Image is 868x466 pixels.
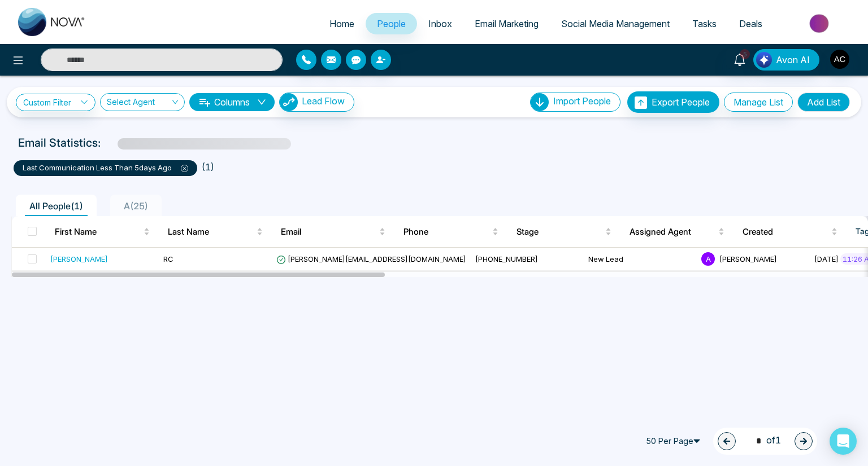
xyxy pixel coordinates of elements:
[726,49,753,69] a: 5
[202,160,214,174] li: ( 1 )
[739,18,762,29] span: Deals
[776,53,810,67] span: Avon AI
[620,216,734,248] th: Assigned Agent
[652,96,710,108] span: Export People
[279,93,354,112] button: Lead Flow
[550,13,681,34] a: Social Media Management
[25,200,88,212] span: All People ( 1 )
[18,134,101,151] p: Email Statistics:
[641,432,709,450] span: 50 Per Page
[329,18,354,29] span: Home
[428,18,452,29] span: Inbox
[403,225,490,239] span: Phone
[749,433,781,449] span: of 1
[463,13,550,34] a: Email Marketing
[719,254,777,263] span: [PERSON_NAME]
[779,11,861,36] img: Market-place.gif
[55,225,141,239] span: First Name
[189,93,275,111] button: Columnsdown
[681,13,728,34] a: Tasks
[701,252,715,266] span: A
[734,216,847,248] th: Created
[728,13,774,34] a: Deals
[276,254,466,263] span: [PERSON_NAME][EMAIL_ADDRESS][DOMAIN_NAME]
[257,98,266,107] span: down
[692,18,717,29] span: Tasks
[159,216,272,248] th: Last Name
[302,95,345,107] span: Lead Flow
[16,94,96,111] a: Custom Filter
[797,93,850,112] button: Add List
[740,49,750,59] span: 5
[119,200,153,212] span: A ( 25 )
[46,216,159,248] th: First Name
[627,91,719,113] button: Export People
[318,13,366,34] a: Home
[743,225,829,239] span: Created
[377,18,406,29] span: People
[630,225,716,239] span: Assigned Agent
[561,18,670,29] span: Social Media Management
[163,254,173,263] span: RC
[814,254,839,263] span: [DATE]
[280,93,298,111] img: Lead Flow
[553,95,611,107] span: Import People
[50,253,108,265] div: [PERSON_NAME]
[275,93,354,112] a: Lead FlowLead Flow
[272,216,394,248] th: Email
[23,162,188,174] p: last communication less than 5 days ago
[18,8,86,36] img: Nova CRM Logo
[724,93,793,112] button: Manage List
[584,248,697,271] td: New Lead
[281,225,377,239] span: Email
[417,13,463,34] a: Inbox
[830,50,849,69] img: User Avatar
[366,13,417,34] a: People
[507,216,620,248] th: Stage
[475,18,539,29] span: Email Marketing
[830,428,857,455] div: Open Intercom Messenger
[475,254,538,263] span: [PHONE_NUMBER]
[394,216,507,248] th: Phone
[753,49,819,71] button: Avon AI
[517,225,603,239] span: Stage
[756,52,772,68] img: Lead Flow
[168,225,254,239] span: Last Name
